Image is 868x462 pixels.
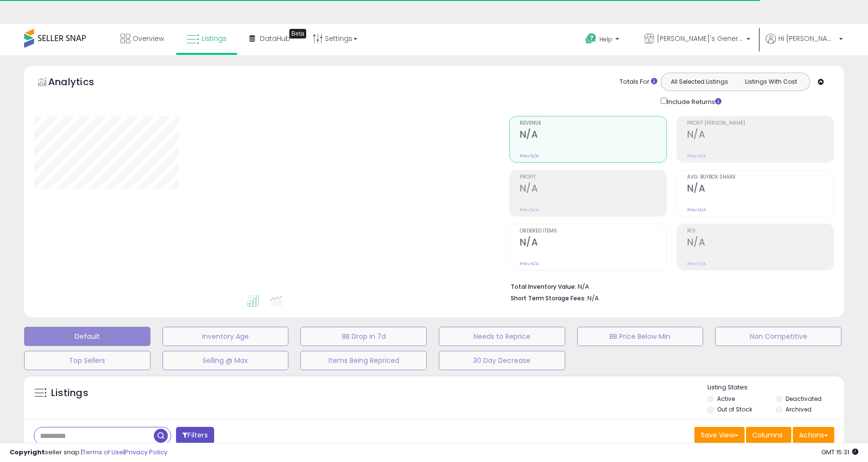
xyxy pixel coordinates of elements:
[687,207,706,213] small: Prev: N/A
[242,24,298,53] a: DataHub
[520,129,666,142] h2: N/A
[653,96,733,106] div: Include Returns
[520,175,666,180] span: Profit
[202,34,227,43] span: Listings
[511,294,586,302] b: Short Term Storage Fees:
[24,327,150,346] button: Default
[113,24,171,53] a: Overview
[687,237,834,250] h2: N/A
[520,237,666,250] h2: N/A
[520,153,539,159] small: Prev: N/A
[520,121,666,126] span: Revenue
[687,129,834,142] h2: N/A
[637,24,758,55] a: [PERSON_NAME]'s General Goods
[260,34,290,43] span: DataHub
[687,121,834,126] span: Profit [PERSON_NAME]
[715,327,841,346] button: Non Competitive
[577,327,704,346] button: BB Price Below Min
[511,282,576,291] b: Total Inventory Value:
[24,351,150,370] button: Top Sellers
[735,76,807,88] button: Listings With Cost
[620,77,657,87] div: Totals For
[163,327,289,346] button: Inventory Age
[585,33,597,45] i: Get Help
[766,34,843,55] a: Hi [PERSON_NAME]
[520,261,539,267] small: Prev: N/A
[520,229,666,234] span: Ordered Items
[687,261,706,267] small: Prev: N/A
[778,34,836,43] span: Hi [PERSON_NAME]
[300,351,427,370] button: Items Being Repriced
[578,26,629,55] a: Help
[511,280,827,292] li: N/A
[48,75,113,91] h5: Analytics
[587,294,599,303] span: N/A
[163,351,289,370] button: Selling @ Max
[300,327,427,346] button: BB Drop in 7d
[687,153,706,159] small: Prev: N/A
[664,76,735,88] button: All Selected Listings
[306,24,365,53] a: Settings
[439,351,565,370] button: 30 Day Decrease
[10,448,45,457] strong: Copyright
[687,183,834,196] h2: N/A
[133,34,164,43] span: Overview
[179,24,234,53] a: Listings
[687,229,834,234] span: ROI
[687,175,834,180] span: Avg. Buybox Share
[289,29,306,38] div: Tooltip anchor
[520,183,666,196] h2: N/A
[10,448,167,457] div: seller snap | |
[599,35,612,43] span: Help
[520,207,539,213] small: Prev: N/A
[439,327,565,346] button: Needs to Reprice
[657,34,744,43] span: [PERSON_NAME]'s General Goods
